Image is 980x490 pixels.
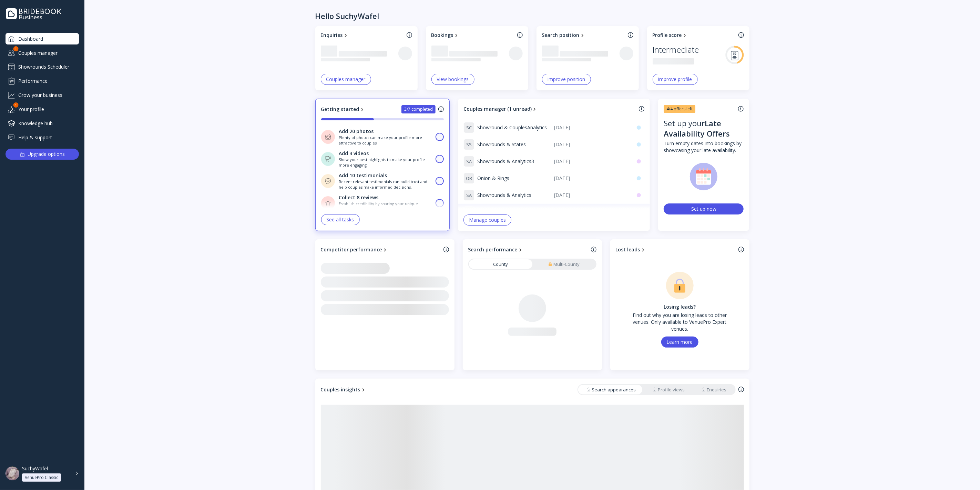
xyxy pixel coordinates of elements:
[554,209,628,216] div: [DATE]
[339,172,387,179] div: Add 10 testimonials
[6,89,79,101] a: Grow your business
[616,246,736,253] a: Lost leads
[477,192,531,199] span: Showrounds & Analytics
[321,32,404,39] a: Enquiries
[477,209,535,216] span: Smokeroni & Testeroni
[25,475,58,480] div: VenuePro Classic
[667,339,693,345] div: Learn more
[321,386,360,393] div: Couples insights
[321,214,360,225] button: See all tasks
[6,33,79,44] a: Dashboard
[616,246,640,253] div: Lost leads
[548,77,585,82] div: Improve position
[315,11,379,21] div: Hello SuchyWafel
[431,32,514,39] a: Bookings
[339,201,432,212] div: Establish credibility by sharing your unique review URL with couples.
[22,466,48,472] div: SuchyWafel
[321,246,382,253] div: Competitor performance
[321,246,441,253] a: Competitor performance
[653,32,736,39] a: Profile score
[554,141,628,148] div: [DATE]
[321,32,343,39] div: Enquiries
[666,106,693,112] div: 4/4 offers left
[6,61,79,72] a: Showrounds Scheduler
[477,175,509,182] span: Onion & Rings
[664,118,730,139] div: Late Availability Offers
[463,190,474,201] div: S A
[13,102,19,108] div: 1
[6,47,79,59] a: Couples manager1
[469,217,506,223] div: Manage couples
[326,77,366,82] div: Couples manager
[554,192,628,199] div: [DATE]
[28,149,65,159] div: Upgrade options
[554,175,628,182] div: [DATE]
[653,32,682,39] div: Profile score
[469,259,532,269] a: County
[463,173,474,184] div: O R
[437,77,469,82] div: View bookings
[463,139,474,150] div: S S
[554,158,628,165] div: [DATE]
[6,103,79,115] a: Your profile1
[339,150,369,157] div: Add 3 videos
[6,47,79,59] div: Couples manager
[321,106,359,113] div: Getting started
[628,312,732,332] div: Find out why you are losing leads to other venues. Only available to VenuePro Expert venues.
[542,32,580,39] div: Search position
[661,337,698,348] button: Learn more
[653,387,685,393] div: Profile views
[664,118,744,140] div: Set up your
[468,246,518,253] div: Search performance
[468,246,588,253] a: Search performance
[702,387,727,393] div: Enquiries
[463,122,474,133] div: S C
[664,140,744,154] div: Turn empty dates into bookings by showcasing your late availability.
[463,106,532,112] div: Couples manager (1 unread)
[6,75,79,87] a: Performance
[653,74,698,85] button: Improve profile
[586,387,636,393] div: Search appearances
[321,386,366,393] a: Couples insights
[404,107,433,112] div: 3/7 completed
[463,207,474,218] div: S T
[463,214,511,226] button: Manage couples
[339,179,432,190] div: Recent relevant testimonials can build trust and help couples make informed decisions.
[548,261,580,268] div: Multi-County
[339,194,379,201] div: Collect 8 reviews
[463,156,474,167] div: S A
[321,74,371,85] button: Couples manager
[339,157,432,168] div: Show your best highlights to make your profile more engaging.
[653,43,699,56] div: Intermediate
[6,103,79,115] div: Your profile
[321,106,365,113] a: Getting started
[477,158,534,165] span: Showrounds & Analytics3
[542,74,591,85] button: Improve position
[13,46,19,51] div: 1
[6,118,79,129] a: Knowledge hub
[628,303,732,310] div: Losing leads?
[6,467,19,480] img: dpr=2,fit=cover,g=face,w=48,h=48
[691,206,716,212] div: Set up now
[339,128,374,135] div: Add 20 photos
[6,149,79,160] button: Upgrade options
[664,203,744,214] button: Set up now
[6,132,79,143] a: Help & support
[431,32,453,39] div: Bookings
[339,135,432,146] div: Plenty of photos can make your profile more attractive to couples.
[327,217,354,222] div: See all tasks
[554,124,628,131] div: [DATE]
[542,32,625,39] a: Search position
[463,106,636,112] a: Couples manager (1 unread)
[477,124,547,131] span: Showround & CouplesAnalytics
[431,74,474,85] button: View bookings
[658,77,692,82] div: Improve profile
[477,141,526,148] span: Showrounds & States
